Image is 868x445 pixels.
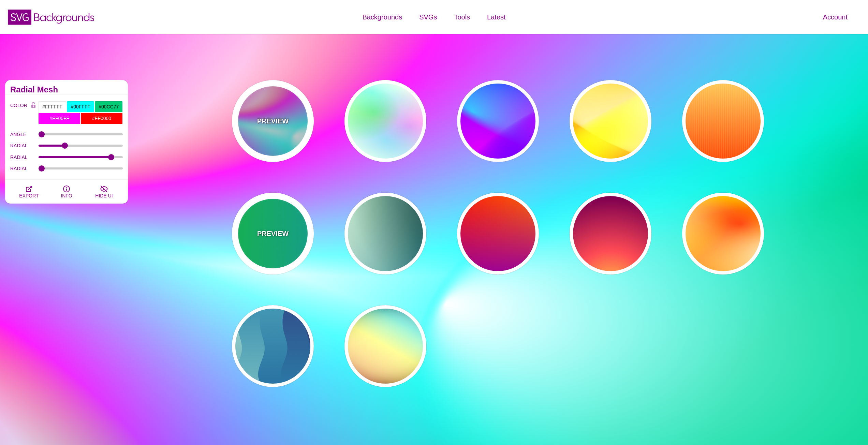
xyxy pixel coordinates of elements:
[257,116,289,126] p: PREVIEW
[457,80,539,162] button: gradient shapes divide into blue and purple sections
[570,193,651,275] button: glowing yellow warming the purple vector sky
[85,180,123,204] button: HIDE UI
[95,193,113,198] span: HIDE UI
[354,7,411,27] a: Backgrounds
[814,7,856,27] a: Account
[457,193,539,275] button: red to orange gradient covered by a purple linear fade
[10,180,48,204] button: EXPORT
[570,80,651,162] button: yellow orange gradient shapes overlay
[28,101,39,110] button: Color Lock
[10,164,39,173] label: RADIAL
[61,193,72,198] span: INFO
[344,80,426,162] button: soft blurred gradient with blue green and pink
[10,141,39,150] label: RADIAL
[682,193,764,275] button: heat wave map effect gradient
[10,130,39,139] label: ANGLE
[344,193,426,275] button: green radial gradients from all four corners
[682,80,764,162] button: yellow-orange linear gradient with subtle stripes
[10,153,39,162] label: RADIAL
[19,193,39,198] span: EXPORT
[411,7,445,27] a: SVGs
[232,305,314,387] button: alternating gradient chain from purple to green
[232,193,314,275] button: PREVIEWgreen to blue linear gradient
[479,7,514,27] a: Latest
[445,7,479,27] a: Tools
[10,101,28,124] label: COLOR
[232,80,314,162] button: PREVIEWcolorful radial mesh gradient rainbow
[48,180,85,204] button: INFO
[257,228,289,239] p: PREVIEW
[10,87,123,92] h2: Radial Mesh
[344,305,426,387] button: rainbow gradient with radial flares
